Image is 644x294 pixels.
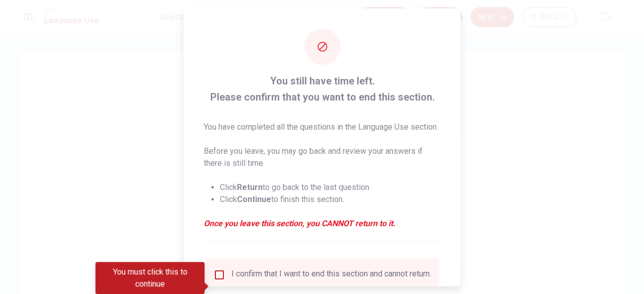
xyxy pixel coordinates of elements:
strong: Continue [237,194,271,204]
span: You must click this to continue [213,268,225,280]
strong: Return [237,182,263,191]
li: Click to finish this section. [220,193,441,205]
span: You still have time left. Please confirm that you want to end this section. [204,72,441,105]
p: Before you leave, you may go back and review your answers if there is still time. [204,145,441,169]
li: Click to go back to the last question [220,181,441,193]
em: Once you leave this section, you CANNOT return to it. [204,217,441,229]
div: You must click this to continue [96,262,205,294]
p: You have completed all the questions in the Language Use section. [204,121,441,133]
div: I confirm that I want to end this section and cannot return. [231,268,431,280]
